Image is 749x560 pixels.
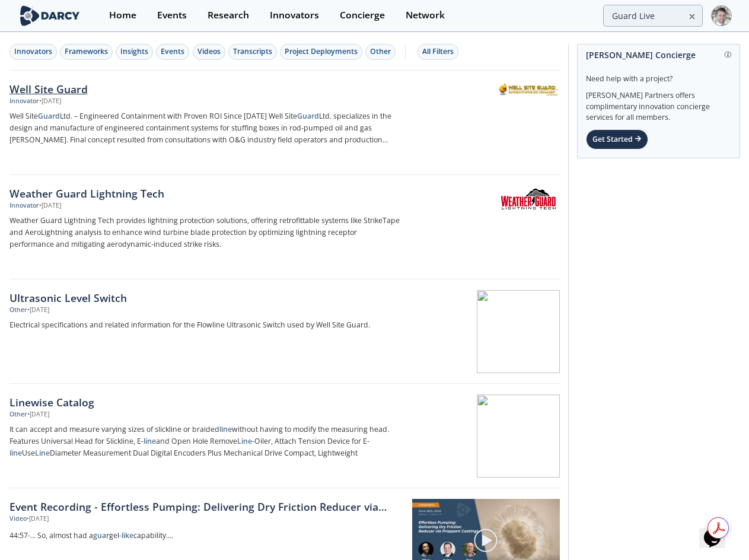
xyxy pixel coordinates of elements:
[603,5,703,27] input: Advanced Search
[161,46,184,57] div: Events
[18,5,82,26] img: logo-wide.svg
[14,46,52,57] div: Innovators
[9,424,402,459] p: It can accept and measure varying sizes of slickline or braided without having to modify the meas...
[39,97,61,106] div: • [DATE]
[65,46,108,57] div: Frameworks
[9,71,560,175] a: Well Site Guard Innovator •[DATE] Well SiteGuardLtd. – Engineered Containment with Proven ROI Sin...
[9,279,560,384] a: Ultrasonic Level Switch Other •[DATE] Electrical specifications and related information for the F...
[157,11,187,20] div: Events
[197,46,221,57] div: Videos
[270,11,319,20] div: Innovators
[9,528,404,544] a: 44:57-... So, almost had aguargel-likecapability....
[9,394,402,410] div: Linewise Catalog
[473,528,498,553] img: play-chapters-gray.svg
[27,410,49,419] div: • [DATE]
[60,44,113,60] button: Frameworks
[280,44,362,60] button: Project Deployments
[38,111,60,121] strong: Guard
[193,44,225,60] button: Videos
[9,410,27,419] div: Other
[9,201,39,211] div: Innovator
[9,215,402,250] p: Weather Guard Lightning Tech provides lightning protection solutions, offering retrofittable syst...
[27,514,49,524] div: • [DATE]
[237,436,252,446] strong: Line
[422,46,454,57] div: All Filters
[586,84,731,123] div: [PERSON_NAME] Partners offers complimentary innovation concierge services for all members.
[365,44,396,60] button: Other
[9,110,402,146] p: Well Site Ltd. – Engineered Containment with Proven ROI Since [DATE] Well Site Ltd. specializes i...
[9,290,402,306] div: Ultrasonic Level Switch
[120,46,148,57] div: Insights
[116,44,153,60] button: Insights
[9,306,27,315] div: Other
[156,44,189,60] button: Events
[35,448,50,458] strong: Line
[586,65,731,84] div: Need help with a project?
[711,5,732,26] img: Profile
[144,436,156,446] strong: line
[699,513,737,548] iframe: chat widget
[9,81,402,97] div: Well Site Guard
[297,111,319,121] strong: Guard
[9,499,404,514] a: Event Recording - Effortless Pumping: Delivering Dry Friction Reducer via Proppant Coatings
[208,11,249,20] div: Research
[228,44,277,60] button: Transcripts
[39,201,61,211] div: • [DATE]
[233,46,272,57] div: Transcripts
[499,83,557,96] img: Well Site Guard
[9,514,27,524] div: Video
[725,52,731,58] img: information.svg
[219,424,232,434] strong: line
[93,530,109,540] strong: guar
[9,175,560,279] a: Weather Guard Lightning Tech Innovator •[DATE] Weather Guard Lightning Tech provides lightning pr...
[109,11,136,20] div: Home
[499,187,557,211] img: Weather Guard Lightning Tech
[586,44,731,65] div: [PERSON_NAME] Concierge
[9,384,560,488] a: Linewise Catalog Other •[DATE] It can accept and measure varying sizes of slickline or braidedlin...
[9,97,39,106] div: Innovator
[586,129,648,149] div: Get Started
[370,46,391,57] div: Other
[122,530,133,540] strong: like
[9,186,402,201] div: Weather Guard Lightning Tech
[9,319,402,331] p: Electrical specifications and related information for the Flowline Ultrasonic Switch used by Well...
[417,44,458,60] button: All Filters
[406,11,445,20] div: Network
[27,306,49,315] div: • [DATE]
[285,46,358,57] div: Project Deployments
[9,44,57,60] button: Innovators
[9,448,22,458] strong: line
[340,11,385,20] div: Concierge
